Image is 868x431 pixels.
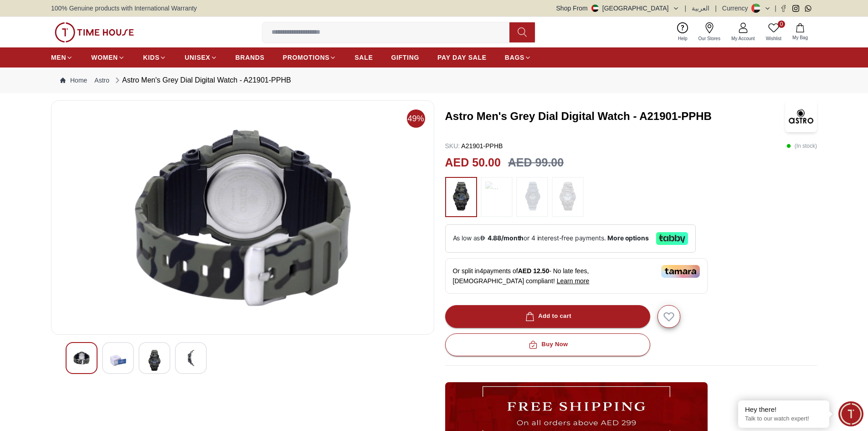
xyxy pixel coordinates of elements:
span: UNISEX [185,53,210,62]
a: Help [673,21,693,44]
p: A21901-PPHB [445,141,503,151]
a: GIFTING [391,49,419,66]
a: Our Stores [693,21,726,44]
span: | [715,4,717,13]
button: My Bag [787,21,813,43]
span: Wishlist [762,35,785,42]
span: | [685,4,687,13]
a: SALE [354,49,373,66]
span: Our Stores [695,35,724,42]
span: MEN [51,53,66,62]
div: Hey there! [745,405,822,414]
span: My Account [728,35,759,42]
h3: Astro Men's Grey Dial Digital Watch - A21901-PPHB [445,109,786,124]
span: KIDS [143,53,159,62]
div: Or split in 4 payments of - No late fees, [DEMOGRAPHIC_DATA] compliant! [445,258,708,294]
a: PAY DAY SALE [437,49,487,66]
span: PAY DAY SALE [437,53,487,62]
img: ... [450,182,473,211]
a: WOMEN [91,49,125,66]
a: KIDS [143,49,166,66]
span: Help [674,35,691,42]
button: Buy Now [445,333,650,356]
a: Astro [94,76,109,85]
div: Chat Widget [838,401,863,426]
a: PROMOTIONS [283,49,337,66]
a: BRANDS [236,49,265,66]
img: ... [556,182,579,211]
a: 0Wishlist [760,21,787,44]
nav: Breadcrumb [51,68,817,93]
span: BRANDS [236,53,265,62]
span: Learn more [557,277,590,285]
button: العربية [692,4,709,13]
img: United Arab Emirates [591,5,599,12]
h2: AED 50.00 [445,154,501,171]
img: Astro Men's Grey Dial Digital Watch - A21901-PPHB [146,350,163,371]
div: Buy Now [527,339,568,350]
span: AED 12.50 [518,267,549,275]
img: Astro Men's Grey Dial Digital Watch - A21901-PPHB [785,100,817,132]
p: ( In stock ) [786,141,817,151]
span: 0 [778,21,785,28]
a: BAGS [505,49,531,66]
span: GIFTING [391,53,419,62]
img: Astro Men's Grey Dial Digital Watch - A21901-PPHB [110,350,126,371]
a: MEN [51,49,73,66]
span: PROMOTIONS [283,53,330,62]
p: Talk to our watch expert! [745,415,822,423]
img: Astro Men's Grey Dial Digital Watch - A21901-PPHB [59,108,426,327]
div: Add to cart [524,311,571,322]
img: Astro Men's Grey Dial Digital Watch - A21901-PPHB [73,350,90,366]
div: Currency [722,4,752,13]
button: Shop From[GEOGRAPHIC_DATA] [556,4,679,13]
span: | [775,4,776,13]
button: Add to cart [445,305,650,328]
span: 49% [407,109,425,128]
h3: AED 99.00 [508,154,564,171]
span: SALE [354,53,373,62]
img: ... [521,182,544,211]
span: WOMEN [91,53,118,62]
img: Astro Men's Grey Dial Digital Watch - A21901-PPHB [183,350,199,366]
span: My Bag [789,34,812,41]
span: SKU : [445,142,460,150]
a: UNISEX [185,49,217,66]
a: Facebook [780,5,787,12]
a: Home [60,76,87,85]
img: ... [485,182,508,213]
img: Tamara [661,265,700,278]
img: ... [55,22,134,42]
a: Instagram [792,5,799,12]
span: 100% Genuine products with International Warranty [51,4,197,13]
div: Astro Men's Grey Dial Digital Watch - A21901-PPHB [113,75,291,86]
span: BAGS [505,53,524,62]
a: Whatsapp [805,5,812,12]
